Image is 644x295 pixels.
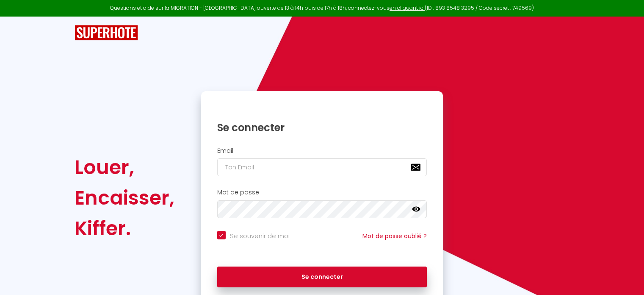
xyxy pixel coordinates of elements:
[362,232,427,240] a: Mot de passe oublié ?
[217,189,427,196] h2: Mot de passe
[217,267,427,288] button: Se connecter
[217,121,427,134] h1: Se connecter
[75,152,174,183] div: Louer,
[217,147,427,155] h2: Email
[75,183,174,213] div: Encaisser,
[217,158,427,176] input: Ton Email
[75,25,138,41] img: SuperHote logo
[75,213,174,244] div: Kiffer.
[390,4,425,11] a: en cliquant ici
